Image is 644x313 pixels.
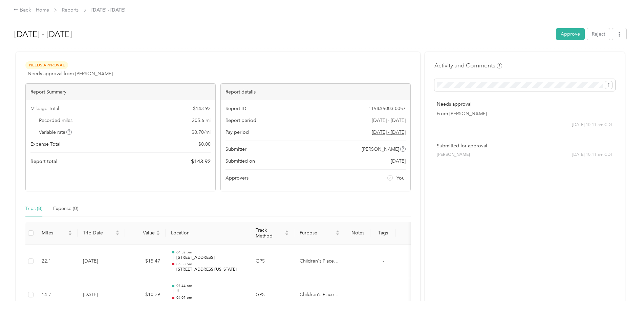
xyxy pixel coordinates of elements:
span: Needs approval from [PERSON_NAME] [28,70,113,77]
p: 03:44 pm [176,284,245,288]
span: $ 0.00 [198,141,211,148]
p: From [PERSON_NAME] [437,110,613,117]
span: caret-down [285,232,289,236]
span: Report ID [226,105,246,112]
td: $15.47 [125,245,166,278]
span: You [396,174,405,182]
p: [STREET_ADDRESS] [176,300,245,306]
span: Go to pay period [372,129,406,136]
span: Purpose [300,230,334,236]
th: Tags [370,222,396,245]
span: 205.6 mi [192,117,211,124]
span: [DATE] 10:11 am CDT [572,122,613,128]
span: [DATE] - [DATE] [372,117,406,124]
span: Variable rate [39,129,72,136]
span: caret-up [156,229,160,233]
td: Children's Place Association [294,278,345,312]
p: Needs approval [437,101,613,108]
a: Home [36,7,49,13]
span: $ 143.92 [193,105,211,112]
span: Trip Date [83,230,114,236]
span: Value [130,230,155,236]
h1: Sep 16 - 30, 2025 [14,26,551,42]
span: Track Method [256,227,283,239]
p: 04:07 pm [176,295,245,300]
span: [DATE] - [DATE] [91,6,125,14]
p: 04:52 pm [176,250,245,255]
span: caret-down [336,232,340,236]
div: Back [14,6,31,14]
th: Location [166,222,250,245]
span: caret-up [336,229,340,233]
span: caret-down [115,232,120,236]
th: Trip Date [78,222,125,245]
div: Report Summary [26,84,215,100]
span: Submitted on [226,158,255,165]
span: caret-up [115,229,120,233]
p: H [176,288,245,294]
span: Approvers [226,174,249,182]
th: Track Method [250,222,294,245]
span: Report total [30,158,58,165]
span: [PERSON_NAME] [362,146,399,153]
button: Reject [587,28,610,40]
a: Reports [62,7,79,13]
td: [DATE] [78,278,125,312]
td: GPS [250,245,294,278]
span: Needs Approval [25,61,68,69]
p: [STREET_ADDRESS][US_STATE] [176,267,245,273]
td: 22.1 [36,245,78,278]
p: [STREET_ADDRESS] [176,255,245,261]
span: $ 143.92 [191,158,211,166]
span: caret-down [156,232,160,236]
p: Submitted for approval [437,142,613,149]
span: [PERSON_NAME] [437,152,470,158]
h4: Activity and Comments [434,61,502,70]
td: 14.7 [36,278,78,312]
span: Pay period [226,129,249,136]
span: $ 0.70 / mi [192,129,211,136]
th: Value [125,222,166,245]
div: Report details [221,84,410,100]
span: Report period [226,117,256,124]
th: Notes [345,222,370,245]
td: GPS [250,278,294,312]
span: - [383,258,384,264]
span: Expense Total [30,141,60,148]
span: Recorded miles [39,117,72,124]
th: Miles [36,222,78,245]
th: Purpose [294,222,345,245]
span: [DATE] 10:11 am CDT [572,152,613,158]
td: Children's Place Association [294,245,345,278]
span: [DATE] [391,158,406,165]
span: caret-up [68,229,72,233]
iframe: Everlance-gr Chat Button Frame [606,275,644,313]
span: 1154A5003-0057 [368,105,406,112]
span: Submitter [226,146,246,153]
p: 05:30 pm [176,262,245,267]
span: caret-up [285,229,289,233]
span: Miles [42,230,67,236]
td: $10.29 [125,278,166,312]
div: Expense (0) [53,205,78,212]
td: [DATE] [78,245,125,278]
span: caret-down [68,232,72,236]
button: Approve [556,28,585,40]
div: Trips (8) [25,205,42,212]
span: - [383,292,384,297]
span: Mileage Total [30,105,59,112]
